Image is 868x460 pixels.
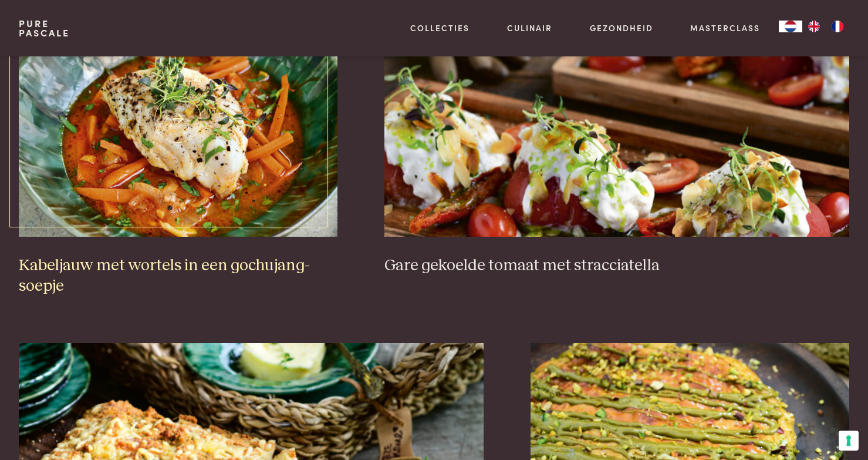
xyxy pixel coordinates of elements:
[410,22,470,34] a: Collecties
[779,21,802,32] a: NL
[826,21,849,32] a: FR
[384,256,849,276] h3: Gare gekoelde tomaat met stracciatella
[779,21,849,32] aside: Language selected: Nederlands
[802,21,826,32] a: EN
[839,431,859,451] button: Uw voorkeuren voor toestemming voor trackingtechnologieën
[19,256,337,296] h3: Kabeljauw met wortels in een gochujang-soepje
[384,2,849,237] img: Gare gekoelde tomaat met stracciatella
[19,19,70,38] a: PurePascale
[19,2,337,237] img: Kabeljauw met wortels in een gochujang-soepje
[590,22,653,34] a: Gezondheid
[802,21,849,32] ul: Language list
[779,21,802,32] div: Language
[384,2,849,276] a: Gare gekoelde tomaat met stracciatella Gare gekoelde tomaat met stracciatella
[690,22,760,34] a: Masterclass
[19,2,337,296] a: Kabeljauw met wortels in een gochujang-soepje Kabeljauw met wortels in een gochujang-soepje
[507,22,552,34] a: Culinair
